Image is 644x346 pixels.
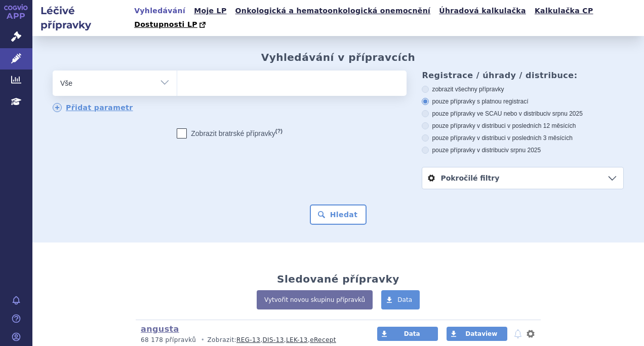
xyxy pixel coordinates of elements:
[422,134,624,142] label: pouze přípravky v distribuci v posledních 3 měsících
[422,85,624,93] label: zobrazit všechny přípravky
[436,4,529,18] a: Úhradová kalkulačka
[134,20,197,28] span: Dostupnosti LP
[191,4,229,18] a: Moje LP
[547,110,582,117] span: v srpnu 2025
[261,51,416,63] h2: Vyhledávání v přípravcích
[447,327,507,341] a: Dataview
[262,336,284,343] a: DIS-13
[177,128,283,139] label: Zobrazit bratrské přípravky
[422,71,624,80] h3: Registrace / úhrady / distribuce:
[513,328,523,340] button: notifikace
[286,336,308,343] a: LEK-13
[32,4,131,32] h2: Léčivé přípravky
[422,97,624,106] label: pouze přípravky s platnou registrací
[422,110,624,118] label: pouze přípravky ve SCAU nebo v distribuci
[422,167,623,189] a: Pokročilé filtry
[526,328,536,340] button: nastavení
[465,330,497,337] span: Dataview
[232,4,434,18] a: Onkologická a hematoonkologická onemocnění
[310,204,367,225] button: Hledat
[141,324,179,334] a: angusta
[277,273,399,285] h2: Sledované přípravky
[131,18,211,32] a: Dostupnosti LP
[141,336,196,343] span: 68 178 přípravků
[422,122,624,130] label: pouze přípravky v distribuci v posledních 12 měsících
[310,336,336,343] a: eRecept
[236,336,260,343] a: REG-13
[404,330,420,337] span: Data
[532,4,596,18] a: Kalkulačka CP
[377,327,438,341] a: Data
[381,290,420,309] a: Data
[141,336,358,344] p: Zobrazit: , , ,
[422,146,624,154] label: pouze přípravky v distribuci
[506,147,541,154] span: v srpnu 2025
[257,290,373,309] a: Vytvořit novou skupinu přípravků
[198,336,208,344] i: •
[131,4,188,18] a: Vyhledávání
[53,103,133,112] a: Přidat parametr
[397,296,412,303] span: Data
[275,128,283,134] abbr: (?)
